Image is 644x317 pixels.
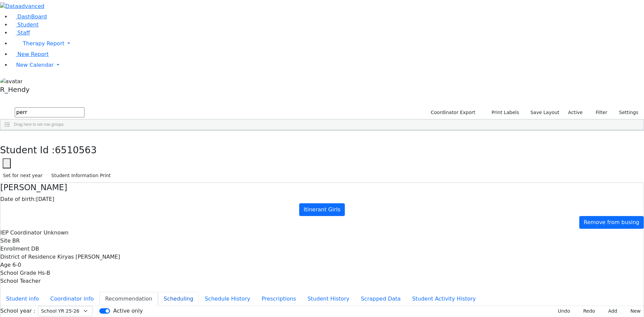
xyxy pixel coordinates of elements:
button: Coordinator Export [426,107,478,118]
span: BR [12,237,20,244]
button: Undo [550,306,573,316]
button: Add [601,306,620,316]
button: Schedule History [199,292,256,306]
button: Student Activity History [407,292,482,306]
button: Filter [587,107,610,118]
button: Student History [302,292,355,306]
a: Therapy Report [11,37,644,50]
span: Hs-B [38,270,50,276]
label: School year : [0,307,35,315]
label: Site [0,237,11,245]
span: New Report [17,51,49,57]
a: Remove from busing [579,216,644,229]
label: Age [0,261,11,269]
a: Staff [11,30,30,36]
button: Scrapped Data [355,292,407,306]
span: 6-0 [12,262,21,268]
button: Recommendation [99,292,158,306]
button: Settings [610,107,641,118]
label: School Grade [0,269,36,277]
label: School Teacher [0,277,41,285]
button: New [623,306,644,316]
div: [DATE] [0,195,644,203]
span: DB [31,246,39,252]
label: Enrollment [0,245,30,253]
label: District of Residence [0,253,56,261]
span: Kiryas [PERSON_NAME] [57,254,120,260]
span: Student [17,21,39,28]
label: Active only [113,307,143,315]
button: Student info [0,292,45,306]
span: DashBoard [17,13,47,20]
button: Print Labels [484,107,522,118]
h4: [PERSON_NAME] [0,183,644,193]
span: 6510563 [55,145,97,156]
a: New Report [11,51,49,57]
a: Student [11,21,39,28]
a: DashBoard [11,13,47,20]
a: New Calendar [11,58,644,72]
label: IEP Coordinator [0,229,42,237]
span: Unknown [44,229,68,236]
label: Date of birth: [0,195,36,203]
input: Search [15,107,85,117]
button: Student Information Print [48,170,114,181]
span: Staff [17,30,30,36]
button: Redo [576,306,598,316]
span: Remove from busing [584,219,639,225]
span: Therapy Report [23,40,64,47]
button: Prescriptions [256,292,302,306]
span: New Calendar [16,62,54,68]
button: Coordinator info [45,292,99,306]
span: Drag here to set row groups [14,122,64,127]
button: Save Layout [527,107,562,118]
label: Active [565,107,586,118]
a: Itinerant Girls [299,203,345,216]
button: Scheduling [158,292,199,306]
